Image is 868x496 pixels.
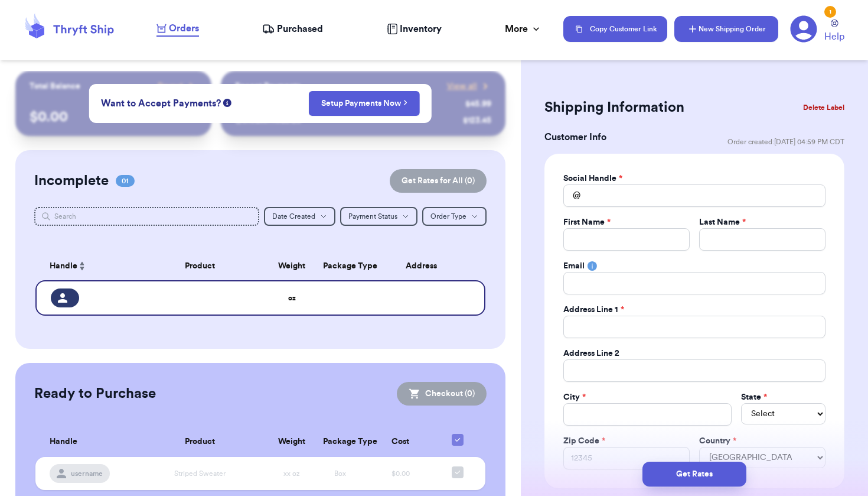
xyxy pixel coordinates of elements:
[824,30,844,44] span: Help
[267,427,316,457] th: Weight
[169,21,199,35] span: Orders
[563,216,611,228] label: First Name
[348,213,397,220] span: Payment Status
[50,260,77,273] span: Handle
[158,80,183,92] span: Payout
[316,252,364,280] th: Package Type
[387,22,442,36] a: Inventory
[544,130,606,144] h3: Customer Info
[30,80,80,92] p: Total Balance
[563,184,580,207] div: @
[77,259,87,273] button: Sort ascending
[158,80,197,92] a: Payout
[430,213,466,220] span: Order Type
[132,427,267,457] th: Product
[391,470,410,477] span: $0.00
[824,6,836,18] div: 1
[321,98,408,109] a: Setup Payments Now
[288,294,296,302] strong: oz
[132,252,267,280] th: Product
[563,304,624,316] label: Address Line 1
[563,447,690,469] input: 12345
[563,173,622,184] label: Social Handle
[283,470,300,477] span: xx oz
[116,175,135,187] span: 01
[699,216,746,228] label: Last Name
[642,462,746,487] button: Get Rates
[563,16,667,42] button: Copy Customer Link
[790,15,817,43] a: 1
[34,207,259,226] input: Search
[364,252,485,280] th: Address
[563,391,586,403] label: City
[156,21,199,37] a: Orders
[741,391,767,403] label: State
[505,22,542,36] div: More
[316,427,364,457] th: Package Type
[34,384,156,403] h2: Ready to Purchase
[544,98,684,117] h2: Shipping Information
[563,348,619,359] label: Address Line 2
[71,469,103,478] span: username
[463,115,491,127] div: $ 123.45
[400,22,442,36] span: Inventory
[174,470,226,477] span: Striped Sweater
[563,435,605,447] label: Zip Code
[447,80,477,92] span: View all
[699,435,736,447] label: Country
[262,22,323,36] a: Purchased
[101,96,221,111] span: Want to Accept Payments?
[397,382,487,406] button: Checkout (0)
[364,427,437,457] th: Cost
[727,137,844,147] span: Order created: [DATE] 04:59 PM CDT
[422,207,487,226] button: Order Type
[309,91,420,116] button: Setup Payments Now
[447,80,491,92] a: View all
[50,436,77,448] span: Handle
[272,213,315,220] span: Date Created
[390,169,487,193] button: Get Rates for All (0)
[235,80,301,92] p: Recent Payments
[563,260,585,272] label: Email
[334,470,346,477] span: Box
[798,95,849,121] button: Delete Label
[824,20,844,44] a: Help
[674,16,778,42] button: New Shipping Order
[264,207,335,226] button: Date Created
[34,171,109,190] h2: Incomplete
[465,98,491,110] div: $ 45.99
[30,108,197,127] p: $ 0.00
[340,207,417,226] button: Payment Status
[267,252,316,280] th: Weight
[277,22,323,36] span: Purchased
